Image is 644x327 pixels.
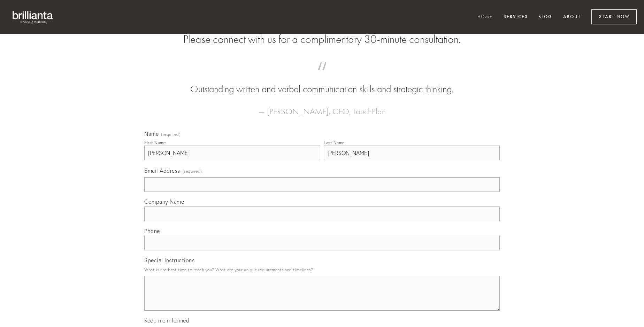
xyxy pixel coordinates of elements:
[144,317,189,324] span: Keep me informed
[155,69,489,83] span: “
[155,69,489,96] blockquote: Outstanding written and verbal communication skills and strategic thinking.
[155,96,489,118] figcaption: — [PERSON_NAME], CEO, TouchPlan
[144,257,194,264] span: Special Instructions
[324,140,345,145] div: Last Name
[144,265,500,274] p: What is the best time to reach you? What are your unique requirements and timelines?
[473,11,497,23] a: Home
[534,11,557,23] a: Blog
[144,140,166,145] div: First Name
[144,167,180,174] span: Email Address
[161,132,181,137] span: (required)
[144,227,160,234] span: Phone
[183,166,202,176] span: (required)
[144,130,159,137] span: Name
[7,7,59,27] img: brillianta - research, strategy, marketing
[144,33,500,46] h2: Please connect with us for a complimentary 30-minute consultation.
[559,11,585,23] a: About
[591,9,637,24] a: Start Now
[144,198,184,205] span: Company Name
[499,11,532,23] a: Services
